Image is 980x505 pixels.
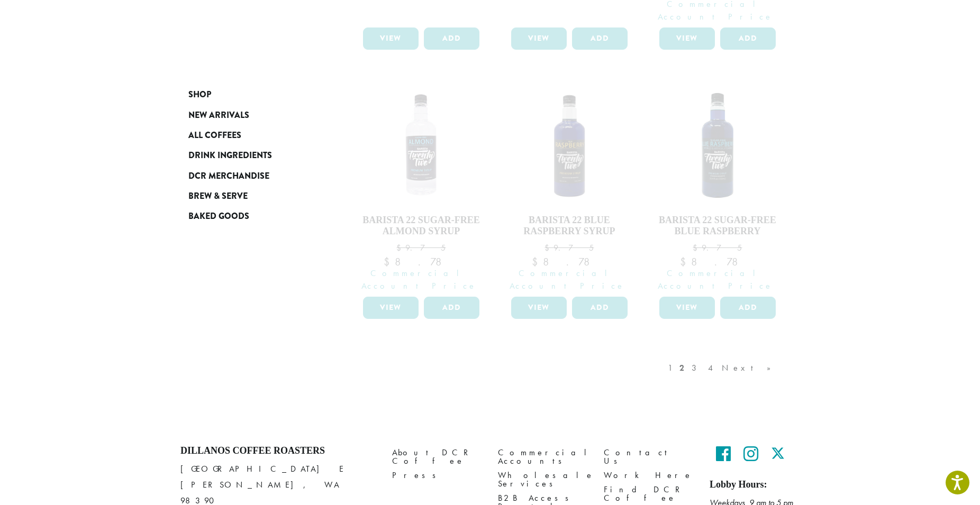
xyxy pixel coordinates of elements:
[188,109,249,122] span: New Arrivals
[188,186,315,206] a: Brew & Serve
[188,190,248,203] span: Brew & Serve
[180,445,376,457] h4: Dillanos Coffee Roasters
[604,445,694,468] a: Contact Us
[188,129,241,142] span: All Coffees
[188,105,315,125] a: New Arrivals
[188,210,249,223] span: Baked Goods
[188,145,315,166] a: Drink Ingredients
[392,468,482,482] a: Press
[188,206,315,226] a: Baked Goods
[188,170,269,183] span: DCR Merchandise
[604,468,694,482] a: Work Here
[188,125,315,145] a: All Coffees
[604,482,694,505] a: Find DCR Coffee
[498,445,588,468] a: Commercial Accounts
[392,445,482,468] a: About DCR Coffee
[188,85,315,105] a: Shop
[188,88,211,102] span: Shop
[188,166,315,186] a: DCR Merchandise
[188,149,272,162] span: Drink Ingredients
[498,468,588,491] a: Wholesale Services
[710,479,800,491] h5: Lobby Hours:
